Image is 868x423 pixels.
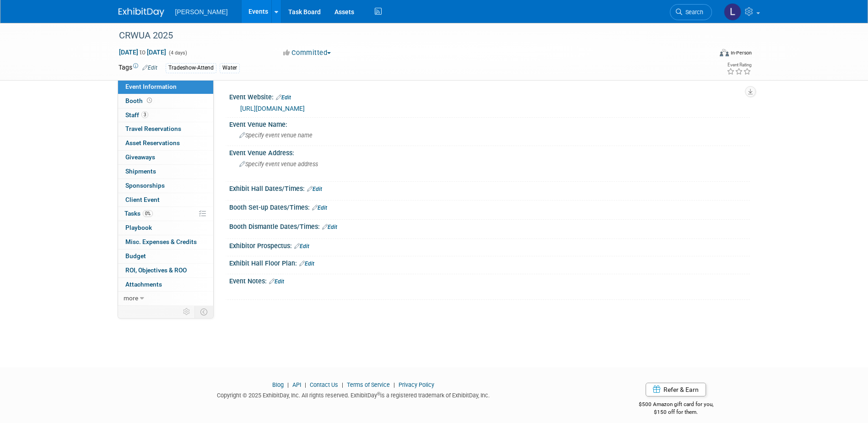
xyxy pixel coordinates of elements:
td: Toggle Event Tabs [194,306,213,318]
a: Edit [142,65,157,71]
span: [PERSON_NAME] [175,8,228,16]
a: API [292,381,301,388]
a: Contact Us [310,381,338,388]
div: Exhibitor Prospectus: [229,239,750,251]
a: Edit [307,186,322,192]
span: [DATE] [DATE] [119,48,167,56]
span: | [340,381,345,388]
span: Playbook [125,224,152,231]
a: [URL][DOMAIN_NAME] [240,105,305,112]
span: Misc. Expenses & Credits [125,238,197,245]
span: Booth not reserved yet [145,97,154,104]
a: Sponsorships [118,179,213,193]
span: 3 [141,111,148,118]
div: Event Notes: [229,274,750,286]
a: Edit [294,243,309,249]
span: Specify event venue name [239,132,313,139]
div: CRWUA 2025 [116,27,698,44]
img: Lindsey Wolanczyk [724,3,741,21]
td: Tags [119,63,157,73]
span: (4 days) [168,50,187,56]
div: Event Venue Address: [229,146,750,157]
a: ROI, Objectives & ROO [118,264,213,277]
a: Blog [272,381,284,388]
div: Event Venue Name: [229,118,750,129]
a: Shipments [118,165,213,179]
div: Event Format [658,48,752,61]
a: Edit [322,224,337,230]
span: Specify event venue address [239,161,318,168]
sup: ® [377,391,380,396]
a: Privacy Policy [399,381,434,388]
div: Exhibit Hall Dates/Times: [229,182,750,194]
span: | [285,381,291,388]
a: Attachments [118,278,213,292]
div: In-Person [730,49,752,56]
span: Booth [125,97,154,104]
span: 0% [143,210,153,217]
img: Format-Inperson.png [720,49,729,56]
span: Sponsorships [125,182,165,189]
span: more [124,294,138,302]
span: Asset Reservations [125,139,180,146]
a: Travel Reservations [118,122,213,136]
a: Client Event [118,193,213,207]
div: Booth Set-up Dates/Times: [229,201,750,212]
a: Playbook [118,221,213,235]
a: Edit [269,278,284,285]
span: | [302,381,308,388]
div: Exhibit Hall Floor Plan: [229,256,750,268]
div: Booth Dismantle Dates/Times: [229,220,750,232]
span: Attachments [125,281,162,288]
a: Edit [276,94,291,101]
td: Personalize Event Tab Strip [179,306,195,318]
a: Budget [118,249,213,263]
span: Staff [125,111,148,119]
span: Shipments [125,168,156,175]
span: Client Event [125,196,160,203]
a: Refer & Earn [646,383,706,396]
a: Giveaways [118,151,213,164]
span: Giveaways [125,153,155,161]
a: Terms of Service [347,381,390,388]
span: ROI, Objectives & ROO [125,266,187,274]
a: Booth [118,94,213,108]
div: Copyright © 2025 ExhibitDay, Inc. All rights reserved. ExhibitDay is a registered trademark of Ex... [119,389,589,400]
a: Tasks0% [118,207,213,221]
a: Asset Reservations [118,136,213,150]
div: Water [220,63,240,73]
span: Travel Reservations [125,125,181,132]
button: Committed [280,48,334,58]
a: more [118,292,213,305]
a: Edit [312,205,327,211]
img: ExhibitDay [119,8,164,17]
div: $500 Amazon gift card for you, [602,395,750,416]
span: Event Information [125,83,177,90]
div: Event Rating [727,63,751,67]
a: Event Information [118,80,213,94]
a: Edit [299,260,314,267]
span: | [391,381,397,388]
a: Misc. Expenses & Credits [118,235,213,249]
div: $150 off for them. [602,408,750,416]
div: Tradeshow-Attend [166,63,216,73]
div: Event Website: [229,90,750,102]
span: to [138,49,147,56]
span: Tasks [124,210,153,217]
a: Search [670,4,712,20]
span: Budget [125,252,146,260]
a: Staff3 [118,108,213,122]
span: Search [682,9,703,16]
